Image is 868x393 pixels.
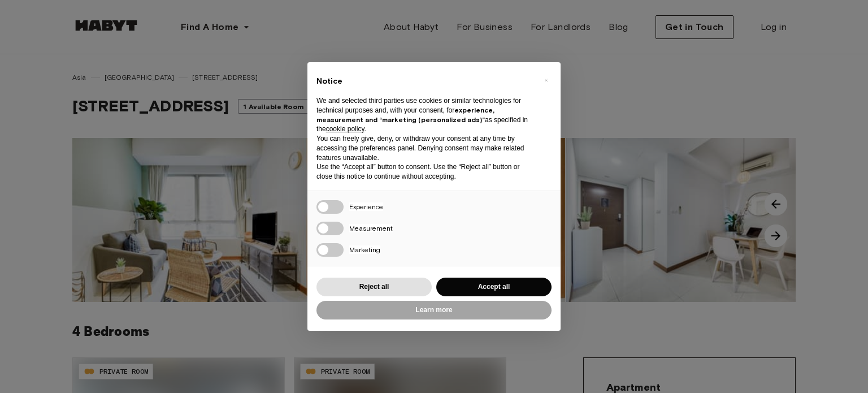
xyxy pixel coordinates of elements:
[326,125,364,133] a: cookie policy
[349,202,383,211] span: Experience
[436,278,552,296] button: Accept all
[316,76,533,87] h2: Notice
[316,278,432,296] button: Reject all
[544,74,548,87] span: ×
[537,71,555,89] button: Close this notice
[316,301,552,319] button: Learn more
[349,245,380,254] span: Marketing
[316,134,533,162] p: You can freely give, deny, or withdraw your consent at any time by accessing the preferences pane...
[316,96,533,134] p: We and selected third parties use cookies or similar technologies for technical purposes and, wit...
[349,224,393,232] span: Measurement
[316,162,533,182] p: Use the “Accept all” button to consent. Use the “Reject all” button or close this notice to conti...
[316,106,494,124] strong: experience, measurement and “marketing (personalized ads)”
